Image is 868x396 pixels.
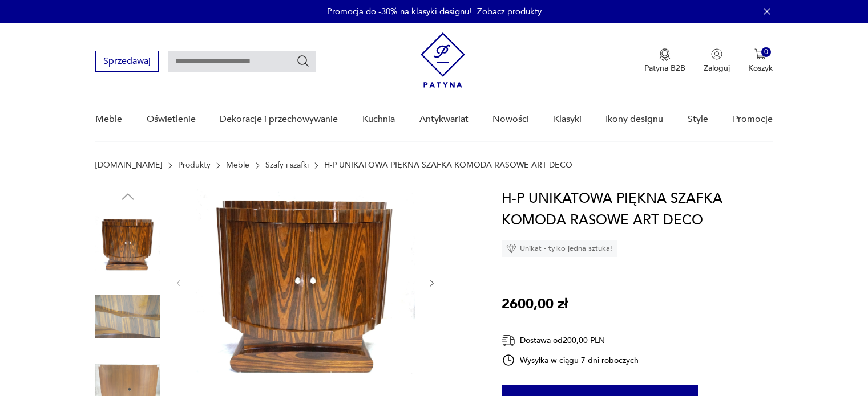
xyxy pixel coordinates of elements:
img: Ikona koszyka [754,48,766,60]
a: Produkty [178,161,211,170]
div: 0 [761,47,771,57]
button: Zaloguj [704,48,730,74]
img: Zdjęcie produktu H-P UNIKATOWA PIĘKNA SZAFKA KOMODA RASOWE ART DECO [95,211,160,276]
a: Ikona medaluPatyna B2B [644,48,685,74]
img: Ikona medalu [659,48,671,61]
a: Kuchnia [362,97,395,141]
a: Nowości [492,97,529,141]
button: Sprzedawaj [95,51,159,72]
img: Zdjęcie produktu H-P UNIKATOWA PIĘKNA SZAFKA KOMODA RASOWE ART DECO [95,284,160,349]
img: Ikonka użytkownika [711,48,722,60]
p: Koszyk [748,63,773,74]
p: 2600,00 zł [502,293,568,315]
a: Zobacz produkty [477,6,542,17]
button: Patyna B2B [644,48,685,74]
img: Ikona diamentu [506,243,516,254]
a: Sprzedawaj [95,58,159,66]
a: Szafy i szafki [265,161,309,170]
a: Oświetlenie [147,97,196,141]
button: Szukaj [296,54,310,68]
a: Style [688,97,708,141]
button: 0Koszyk [748,48,773,74]
a: [DOMAIN_NAME] [95,161,162,170]
a: Meble [226,161,249,170]
a: Ikony designu [605,97,663,141]
p: Promocja do -30% na klasyki designu! [327,6,471,17]
div: Unikat - tylko jedna sztuka! [502,240,617,257]
img: Ikona dostawy [502,333,515,348]
img: Patyna - sklep z meblami i dekoracjami vintage [421,32,465,88]
a: Meble [95,97,122,141]
a: Antykwariat [419,97,469,141]
a: Promocje [733,97,773,141]
h1: H-P UNIKATOWA PIĘKNA SZAFKA KOMODA RASOWE ART DECO [502,188,773,231]
a: Dekoracje i przechowywanie [220,97,338,141]
p: Zaloguj [704,63,730,74]
p: Patyna B2B [644,63,685,74]
a: Klasyki [554,97,582,141]
div: Wysyłka w ciągu 7 dni roboczych [502,353,639,367]
p: H-P UNIKATOWA PIĘKNA SZAFKA KOMODA RASOWE ART DECO [324,161,572,170]
div: Dostawa od 200,00 PLN [502,333,639,348]
img: Zdjęcie produktu H-P UNIKATOWA PIĘKNA SZAFKA KOMODA RASOWE ART DECO [195,188,415,376]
